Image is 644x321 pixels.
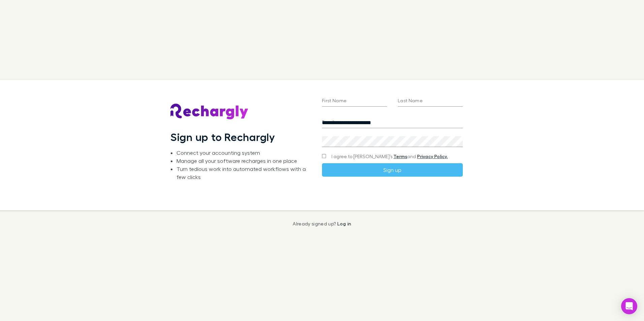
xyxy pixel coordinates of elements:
a: Log in [337,221,351,226]
li: Connect your accounting system [176,149,311,157]
li: Manage all your software recharges in one place [176,157,311,165]
a: Terms [393,153,407,159]
button: Sign up [322,163,463,177]
div: Open Intercom Messenger [621,298,637,314]
p: Already signed up? [293,221,351,226]
a: Privacy Policy. [417,153,448,159]
li: Turn tedious work into automated workflows with a few clicks [176,165,311,181]
span: I agree to [PERSON_NAME]’s and [331,153,448,160]
h1: Sign up to Rechargly [170,131,275,143]
img: Rechargly's Logo [170,104,249,120]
